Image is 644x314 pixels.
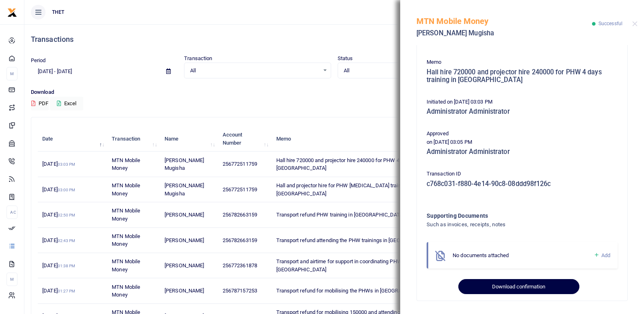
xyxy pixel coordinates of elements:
span: Successful [598,21,622,26]
span: Transport and airtime for support in coordinating PHW in [GEOGRAPHIC_DATA] [276,258,408,273]
small: 01:38 PM [58,264,76,268]
p: Download [31,88,637,97]
button: PDF [31,97,49,110]
p: Memo [427,58,618,67]
span: [DATE] [42,186,75,193]
span: All [190,67,319,75]
span: MTN Mobile Money [112,258,140,273]
span: Add [601,252,610,258]
small: 01:27 PM [58,289,76,293]
label: Period [31,56,46,65]
span: [PERSON_NAME] Mugisha [165,157,204,171]
span: MTN Mobile Money [112,233,140,247]
span: [PERSON_NAME] [165,212,204,218]
span: [PERSON_NAME] [165,288,204,294]
h5: Administrator Administrator [427,148,618,156]
button: Download confirmation [458,279,579,295]
th: Transaction: activate to sort column ascending [107,126,160,152]
span: Hall and projector hire for PHW [MEDICAL_DATA] trainings in [GEOGRAPHIC_DATA] [276,182,416,197]
th: Memo: activate to sort column ascending [271,126,453,152]
span: 256772511759 [223,161,257,167]
li: M [7,67,17,80]
th: Date: activate to sort column descending [38,126,107,152]
th: Name: activate to sort column ascending [160,126,218,152]
span: All [344,67,473,75]
span: [DATE] [42,237,75,243]
span: 256782663159 [223,212,257,218]
span: [DATE] [42,288,75,294]
span: Hall hire 720000 and projector hire 240000 for PHW 4 days training in [GEOGRAPHIC_DATA] [276,157,436,171]
p: Initiated on [DATE] 03:03 PM [427,98,618,106]
img: logo-small [7,8,17,17]
small: 02:50 PM [58,213,76,217]
span: [DATE] [42,262,75,269]
small: 03:00 PM [58,188,76,192]
span: [PERSON_NAME] Mugisha [165,182,204,197]
span: [DATE] [42,212,75,218]
span: [DATE] [42,161,75,167]
span: No documents attached [453,252,509,258]
li: M [7,273,17,286]
small: 02:43 PM [58,238,76,243]
span: 256782663159 [223,237,257,243]
h4: Supporting Documents [427,211,585,220]
li: Ac [7,206,17,219]
a: Add [594,251,610,260]
button: Close [632,21,637,26]
h4: Transactions [31,35,637,44]
span: Transport refund for mobilising the PHWs in [GEOGRAPHIC_DATA] [276,288,430,294]
span: 256787157253 [223,288,257,294]
span: MTN Mobile Money [112,208,140,222]
a: logo-small logo-large logo-large [7,9,17,15]
span: MTN Mobile Money [112,284,140,298]
label: Transaction [184,54,212,63]
span: 256772361878 [223,262,257,269]
p: on [DATE] 03:05 PM [427,138,618,147]
h5: MTN Mobile Money [416,16,592,26]
button: Excel [50,97,83,110]
span: Transport refund attending the PHW trainings in [GEOGRAPHIC_DATA] [276,237,439,243]
small: 03:03 PM [58,162,76,167]
span: Transport refund PHW training in [GEOGRAPHIC_DATA] [276,212,404,218]
span: MTN Mobile Money [112,157,140,171]
label: Status [338,54,353,63]
span: THET [49,9,67,16]
span: MTN Mobile Money [112,182,140,197]
input: select period [31,65,160,78]
p: Transaction ID [427,170,618,178]
h4: Such as invoices, receipts, notes [427,220,585,229]
h5: c768c031-f880-4e14-90c8-08ddd98f126c [427,180,618,188]
h5: Administrator Administrator [427,108,618,116]
span: 256772511759 [223,186,257,193]
h5: Hall hire 720000 and projector hire 240000 for PHW 4 days training in [GEOGRAPHIC_DATA] [427,68,618,84]
span: [PERSON_NAME] [165,262,204,269]
th: Account Number: activate to sort column ascending [218,126,272,152]
h5: [PERSON_NAME] Mugisha [416,29,592,37]
span: [PERSON_NAME] [165,237,204,243]
p: Approved [427,130,618,138]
